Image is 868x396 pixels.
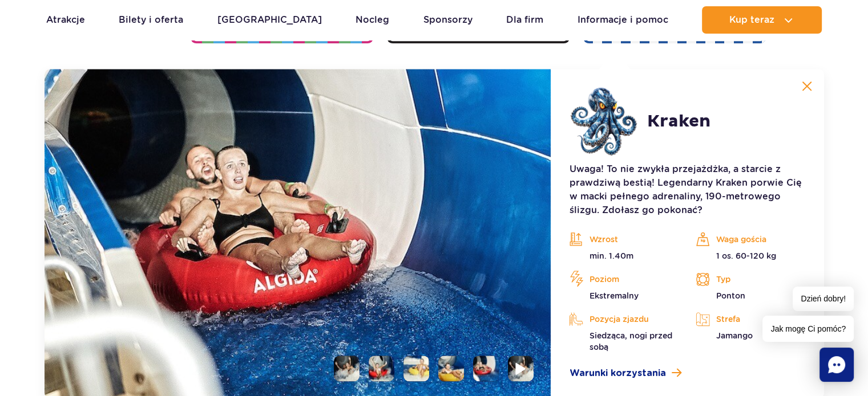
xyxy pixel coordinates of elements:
span: Kup teraz [729,15,774,25]
p: Typ [696,271,805,288]
p: Uwaga! To nie zwykła przejażdżka, a starcie z prawdziwą bestią! Legendarny Kraken porwie Cię w ma... [569,162,805,217]
p: min. 1.40m [569,250,679,262]
p: Poziom [569,271,679,288]
a: Dla firm [506,6,543,34]
a: Warunki korzystania [569,366,805,380]
a: Nocleg [356,6,389,34]
p: Ponton [696,290,805,301]
div: Chat [819,348,854,382]
p: Pozycja zjazdu [569,311,679,328]
p: Wzrost [569,231,679,248]
button: Kup teraz [702,6,822,34]
span: Dzień dobry! [793,287,854,311]
p: Waga gościa [696,231,805,248]
p: Jamango [696,330,805,341]
a: Bilety i oferta [119,6,183,34]
p: Siedząca, nogi przed sobą [569,330,679,353]
h2: Kraken [647,111,710,132]
a: Sponsorzy [423,6,473,34]
a: Atrakcje [46,6,85,34]
span: Warunki korzystania [569,366,665,380]
p: Strefa [696,311,805,328]
p: Ekstremalny [569,290,679,301]
a: Informacje i pomoc [578,6,668,34]
p: 1 os. 60-120 kg [696,250,805,262]
a: [GEOGRAPHIC_DATA] [217,6,322,34]
img: 683e9df96f1c7957131151.png [569,87,637,156]
span: Jak mogę Ci pomóc? [762,316,854,342]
